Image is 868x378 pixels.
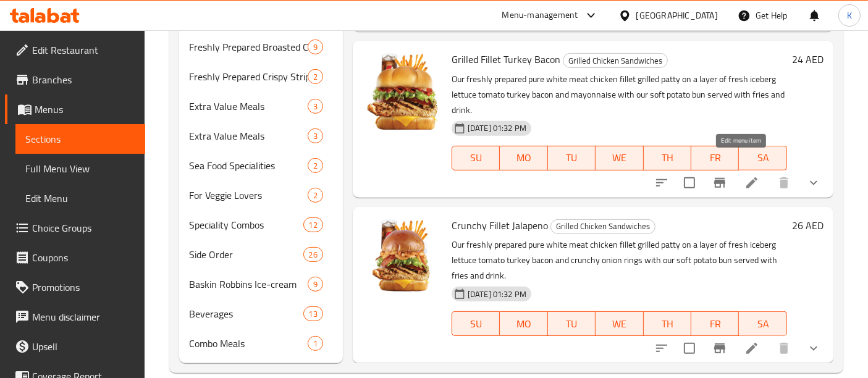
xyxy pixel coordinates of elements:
[452,50,560,69] span: Grilled Fillet Turkey Bacon
[696,315,734,333] span: FR
[308,158,323,173] div: items
[179,151,343,180] div: Sea Food Specialities2
[15,183,145,213] a: Edit Menu
[179,240,343,269] div: Side Order26
[644,311,691,336] button: TH
[189,306,303,321] span: Beverages
[189,128,308,143] span: Extra Value Meals
[179,210,343,240] div: Speciality Combos12
[596,146,643,170] button: WE
[551,219,655,233] span: Grilled Chicken Sandwiches
[563,53,668,68] div: Grilled Chicken Sandwiches
[505,315,542,333] span: MO
[363,51,442,130] img: Grilled Fillet Turkey Bacon
[179,91,343,121] div: Extra Value Meals3
[308,101,322,112] span: 3
[463,288,531,300] span: [DATE] 01:32 PM
[15,154,145,183] a: Full Menu View
[308,338,322,350] span: 1
[303,306,323,321] div: items
[25,161,135,176] span: Full Menu View
[769,168,799,198] button: delete
[35,102,135,117] span: Menus
[792,217,824,234] h6: 26 AED
[25,132,135,146] span: Sections
[500,146,547,170] button: MO
[696,149,734,167] span: FR
[179,121,343,151] div: Extra Value Meals3
[189,217,303,232] span: Speciality Combos
[502,8,578,23] div: Menu-management
[676,335,702,361] span: Select to update
[550,219,655,234] div: Grilled Chicken Sandwiches
[452,146,500,170] button: SU
[308,99,323,114] div: items
[189,247,303,262] div: Side Order
[5,302,145,332] a: Menu disclaimer
[308,69,323,84] div: items
[769,334,799,363] button: delete
[553,315,591,333] span: TU
[32,250,135,265] span: Coupons
[308,40,323,54] div: items
[189,40,308,54] span: Freshly Prepared Broasted Chicken
[705,334,735,363] button: Branch-specific-item
[179,62,343,91] div: Freshly Prepared Crispy Strips2
[308,41,322,53] span: 9
[179,32,343,62] div: Freshly Prepared Broasted Chicken9
[600,315,638,333] span: WE
[744,315,782,333] span: SA
[308,188,323,203] div: items
[32,72,135,87] span: Branches
[705,168,735,198] button: Branch-specific-item
[452,216,548,235] span: Crunchy Fillet Jalapeno
[308,71,322,83] span: 2
[5,35,145,65] a: Edit Restaurant
[189,336,308,351] span: Combo Meals
[505,149,542,167] span: MO
[799,168,828,198] button: show more
[308,336,323,351] div: items
[548,311,596,336] button: TU
[452,237,787,283] p: Our freshly prepared pure white meat chicken fillet grilled patty on a layer of fresh iceberg let...
[691,311,739,336] button: FR
[189,99,308,114] span: Extra Value Meals
[596,311,643,336] button: WE
[744,341,759,356] a: Edit menu item
[308,277,323,292] div: items
[636,9,718,22] div: [GEOGRAPHIC_DATA]
[548,146,596,170] button: TU
[15,124,145,154] a: Sections
[189,188,308,203] div: For Veggie Lovers
[32,309,135,324] span: Menu disclaimer
[647,168,676,198] button: sort-choices
[363,217,442,296] img: Crunchy Fillet Jalapeno
[304,219,322,231] span: 12
[304,249,322,261] span: 26
[179,180,343,210] div: For Veggie Lovers2
[32,220,135,235] span: Choice Groups
[792,51,824,68] h6: 24 AED
[189,277,308,292] span: Baskin Robbins Ice-cream
[600,149,638,167] span: WE
[5,213,145,243] a: Choice Groups
[32,43,135,57] span: Edit Restaurant
[739,146,786,170] button: SA
[452,311,500,336] button: SU
[739,311,786,336] button: SA
[691,146,739,170] button: FR
[308,190,322,201] span: 2
[179,299,343,329] div: Beverages13
[308,128,323,143] div: items
[553,149,591,167] span: TU
[189,158,308,173] div: Sea Food Specialities
[308,160,322,172] span: 2
[189,69,308,84] div: Freshly Prepared Crispy Strips
[5,332,145,361] a: Upsell
[463,122,531,134] span: [DATE] 01:32 PM
[649,149,686,167] span: TH
[644,146,691,170] button: TH
[500,311,547,336] button: MO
